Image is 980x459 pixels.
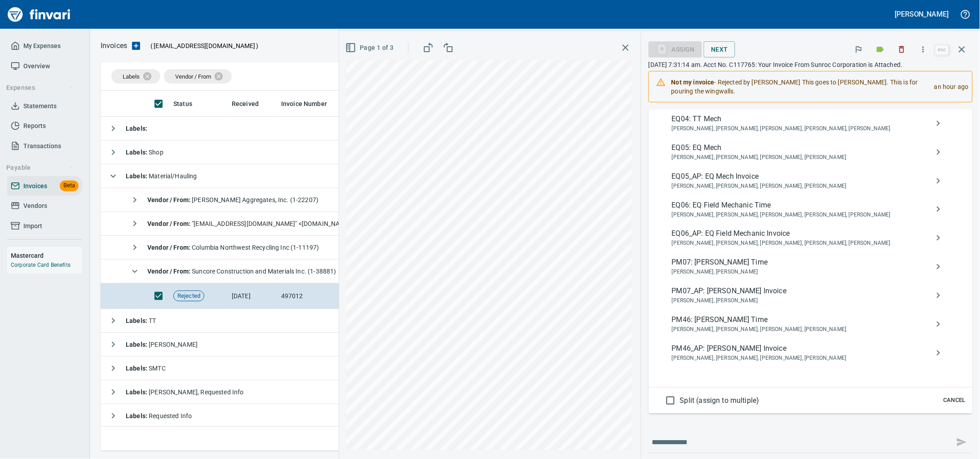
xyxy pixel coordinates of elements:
a: Transactions [7,136,82,156]
span: [PERSON_NAME], [PERSON_NAME], [PERSON_NAME], [PERSON_NAME] [672,354,935,363]
div: PM07_AP: [PERSON_NAME] Invoice[PERSON_NAME], [PERSON_NAME] [665,281,957,310]
span: Received [232,98,259,109]
a: Import [7,216,82,236]
span: Invoice Number [281,98,339,109]
span: [PERSON_NAME] [126,341,198,348]
button: Page 1 of 3 [344,40,397,56]
span: [PERSON_NAME], [PERSON_NAME], [PERSON_NAME], [PERSON_NAME], [PERSON_NAME] [672,239,935,248]
strong: Vendor / From : [147,244,192,251]
strong: Labels : [126,388,149,396]
span: Suncore Construction and Materials Inc. (1-38881) [147,268,336,275]
span: Import [23,221,42,232]
strong: Not my invoice [671,79,715,86]
span: Shop [126,149,163,156]
p: [DATE] 7:31:14 am. Acct No. C117765: Your Invoice From Sunroc Corporation is Attached. [649,60,973,69]
span: Columbia Northwest Recycling Inc (1-11197) [147,244,319,251]
span: [PERSON_NAME], [PERSON_NAME], [PERSON_NAME], [PERSON_NAME], [PERSON_NAME] [672,211,935,220]
button: Payable [3,159,78,176]
div: EQ05_AP: EQ Mech Invoice[PERSON_NAME], [PERSON_NAME], [PERSON_NAME], [PERSON_NAME] [665,167,957,195]
button: Upload an Invoice [127,40,145,51]
span: PM46_AP: [PERSON_NAME] Invoice [672,343,935,354]
span: Beta [60,181,79,191]
strong: Vendor / From : [147,220,192,227]
strong: Vendor / From : [147,268,192,275]
div: PM46: [PERSON_NAME] Time[PERSON_NAME], [PERSON_NAME], [PERSON_NAME], [PERSON_NAME] [665,310,957,339]
strong: Labels : [126,412,149,419]
img: Finvari [5,4,73,25]
span: Invoices [23,181,47,192]
span: [PERSON_NAME], [PERSON_NAME], [PERSON_NAME], [PERSON_NAME] [672,325,935,334]
span: Close invoice [933,39,973,60]
span: [PERSON_NAME], [PERSON_NAME], [PERSON_NAME], [PERSON_NAME] [672,182,935,191]
a: esc [936,45,949,55]
a: InvoicesBeta [7,176,82,196]
td: 497012 [278,283,345,309]
button: Labels [870,40,890,59]
a: Corporate Card Benefits [11,262,71,268]
button: [PERSON_NAME] [893,7,951,21]
span: TT [126,317,156,324]
span: Invoice Number [281,98,327,109]
span: Reports [23,120,46,132]
p: Invoices [101,40,127,51]
div: Vendor / From [164,69,232,84]
div: an hour ago [927,74,969,99]
span: [PERSON_NAME], [PERSON_NAME] [672,296,935,305]
span: PM46: [PERSON_NAME] Time [672,314,935,325]
strong: Vendor / From : [147,196,192,203]
span: Transactions [23,141,61,152]
span: Vendors [23,200,47,212]
span: Statements [23,101,57,112]
span: EQ05_AP: EQ Mech Invoice [672,171,935,182]
span: Received [232,98,270,109]
button: Next [704,41,735,58]
button: Cancel [940,394,969,408]
div: EQ05: EQ Mech[PERSON_NAME], [PERSON_NAME], [PERSON_NAME], [PERSON_NAME] [665,138,957,167]
span: My Expenses [23,40,61,52]
span: Next [711,44,728,55]
div: - Rejected by [PERSON_NAME] This goes to [PERSON_NAME]. This is for pouring the wingwalls. [671,74,927,99]
span: Labels [123,73,140,80]
div: PM07: [PERSON_NAME] Time[PERSON_NAME], [PERSON_NAME] [665,252,957,281]
button: More [914,40,933,59]
a: Reports [7,116,82,136]
button: Discard [892,40,912,59]
span: [PERSON_NAME], [PERSON_NAME], [PERSON_NAME], [PERSON_NAME], [PERSON_NAME] [672,124,935,133]
div: Assign [649,45,702,53]
span: "[EMAIL_ADDRESS][DOMAIN_NAME]" <[DOMAIN_NAME][EMAIL_ADDRESS][DOMAIN_NAME]> [147,220,455,227]
a: Statements [7,96,82,116]
a: My Expenses [7,36,82,56]
span: PM07: [PERSON_NAME] Time [672,257,935,268]
span: Status [173,98,204,109]
span: Cancel [943,396,967,406]
button: Flag [849,40,869,59]
span: Rejected [174,292,204,300]
span: [PERSON_NAME], [PERSON_NAME], [PERSON_NAME], [PERSON_NAME] [672,153,935,162]
span: [PERSON_NAME] Aggregates, Inc. (1-22207) [147,196,318,203]
strong: Labels : [126,341,149,348]
h5: [PERSON_NAME] [895,9,949,19]
p: ( ) [145,41,259,50]
div: PM46_AP: [PERSON_NAME] Invoice[PERSON_NAME], [PERSON_NAME], [PERSON_NAME], [PERSON_NAME] [665,339,957,367]
span: EQ04: TT Mech [672,114,935,124]
span: Status [173,98,192,109]
div: EQ06_AP: EQ Field Mechanic Invoice[PERSON_NAME], [PERSON_NAME], [PERSON_NAME], [PERSON_NAME], [PE... [665,224,957,252]
h6: Mastercard [11,251,82,260]
a: Overview [7,56,82,76]
span: EQ06: EQ Field Mechanic Time [672,200,935,211]
button: Expenses [3,79,78,96]
a: Vendors [7,196,82,216]
strong: Labels : [126,365,149,372]
span: EQ06_AP: EQ Field Mechanic Invoice [672,228,935,239]
span: Requested Info [126,412,192,419]
span: This records your message into the invoice and notifies anyone mentioned [951,432,973,453]
span: Material/Hauling [126,172,197,180]
span: Expenses [6,82,74,93]
span: Overview [23,61,50,72]
strong: Labels : [126,125,147,132]
nav: breadcrumb [101,40,127,51]
span: SMTC [126,365,166,372]
strong: Labels : [126,317,149,324]
div: EQ04: TT Mech[PERSON_NAME], [PERSON_NAME], [PERSON_NAME], [PERSON_NAME], [PERSON_NAME] [665,109,957,138]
